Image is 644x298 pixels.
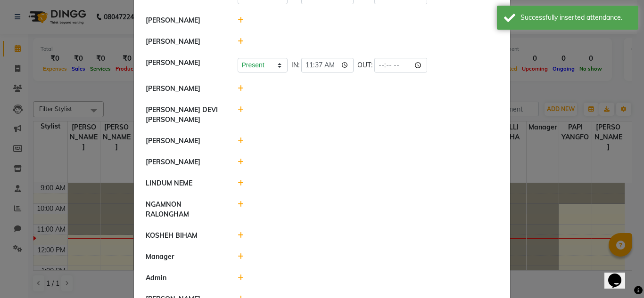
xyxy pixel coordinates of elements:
[139,273,231,283] div: Admin
[139,16,231,25] div: [PERSON_NAME]
[604,260,635,289] iframe: chat widget
[139,84,231,94] div: [PERSON_NAME]
[139,252,231,262] div: Manager
[139,200,231,219] div: NGAMNON RALONGHAM
[139,58,231,72] div: [PERSON_NAME]
[139,178,231,188] div: LINDUM NEME
[139,105,231,125] div: [PERSON_NAME] DEVI [PERSON_NAME]
[357,60,372,70] span: OUT:
[291,60,299,70] span: IN:
[139,136,231,146] div: [PERSON_NAME]
[139,157,231,167] div: [PERSON_NAME]
[139,37,231,47] div: [PERSON_NAME]
[139,231,231,241] div: KOSHEH BIHAM
[520,13,631,23] div: Successfully inserted attendance.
